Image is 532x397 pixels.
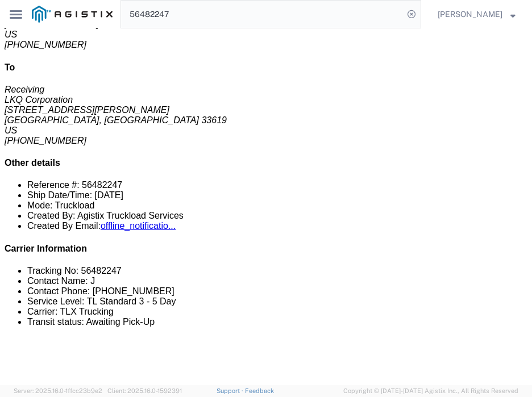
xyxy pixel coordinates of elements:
span: Copyright © [DATE]-[DATE] Agistix Inc., All Rights Reserved [343,386,518,396]
span: Joey Vernier [438,8,502,20]
button: [PERSON_NAME] [437,7,516,21]
span: Server: 2025.16.0-1ffcc23b9e2 [14,387,102,394]
img: logo [32,6,113,23]
input: Search for shipment number, reference number [121,1,404,28]
a: Support [217,387,245,394]
span: Client: 2025.16.0-1592391 [107,387,182,394]
a: Feedback [245,387,274,394]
